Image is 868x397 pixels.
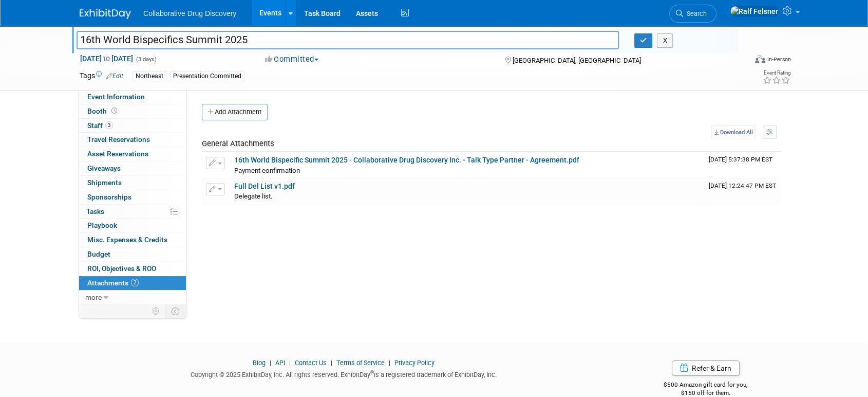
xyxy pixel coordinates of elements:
[79,176,186,190] a: Shipments
[79,247,186,261] a: Budget
[87,236,167,244] span: Misc. Expenses & Credits
[87,264,156,273] span: ROI, Objectives & ROO
[170,71,244,82] div: Presentation Committed
[328,359,335,367] span: |
[87,121,113,130] span: Staff
[87,178,122,187] span: Shipments
[234,182,295,190] a: Full Del List v1.pdf
[102,55,111,63] span: to
[79,90,186,104] a: Event Information
[143,9,236,17] span: Collaborative Drug Discovery
[730,6,779,17] img: Ralf Felsner
[87,164,121,172] span: Giveaways
[394,359,435,367] a: Privacy Policy
[767,56,791,63] div: In-Person
[80,70,123,82] td: Tags
[79,262,186,276] a: ROI, Objectives & ROO
[267,359,274,367] span: |
[253,359,266,367] a: Blog
[79,190,186,204] a: Sponsorships
[85,293,102,301] span: more
[79,219,186,232] a: Playbook
[705,152,781,178] td: Upload Timestamp
[87,250,110,258] span: Budget
[685,53,791,69] div: Event Format
[295,359,327,367] a: Contact Us
[79,291,186,304] a: more
[287,359,293,367] span: |
[234,156,579,164] a: 16th World Bispecific Summit 2025 - Collaborative Drug Discovery Inc. - Talk Type Partner - Agree...
[275,359,285,367] a: API
[202,139,274,148] span: General Attachments
[131,279,139,286] span: 2
[709,156,772,163] span: Upload Timestamp
[106,73,123,80] a: Edit
[669,5,716,23] a: Search
[87,193,131,201] span: Sponsorships
[709,182,776,189] span: Upload Timestamp
[234,167,300,174] span: Payment confirmation
[87,135,150,143] span: Travel Reservations
[79,104,186,118] a: Booth
[711,125,756,139] a: Download All
[336,359,385,367] a: Terms of Service
[657,33,673,48] button: X
[147,304,165,318] td: Personalize Event Tab Strip
[87,93,145,101] span: Event Information
[87,150,148,158] span: Asset Reservations
[763,70,790,76] div: Event Rating
[79,276,186,290] a: Attachments2
[386,359,393,367] span: |
[105,121,113,129] span: 3
[512,57,640,64] span: [GEOGRAPHIC_DATA], [GEOGRAPHIC_DATA]
[79,233,186,247] a: Misc. Expenses & Credits
[109,107,119,115] span: Booth not reserved yet
[705,178,781,204] td: Upload Timestamp
[683,10,707,17] span: Search
[79,205,186,219] a: Tasks
[79,161,186,175] a: Giveaways
[80,368,608,380] div: Copyright © 2025 ExhibitDay, Inc. All rights reserved. ExhibitDay is a registered trademark of Ex...
[135,56,157,63] span: (3 days)
[672,360,740,376] a: Refer & Earn
[79,119,186,133] a: Staff3
[87,279,139,287] span: Attachments
[86,207,104,215] span: Tasks
[165,304,186,318] td: Toggle Event Tabs
[87,107,119,115] span: Booth
[79,133,186,147] a: Travel Reservations
[755,55,765,63] img: Format-Inperson.png
[80,9,131,19] img: ExhibitDay
[133,71,166,82] div: Northeast
[370,370,374,375] sup: ®
[234,192,272,200] span: Delegate list.
[79,147,186,161] a: Asset Reservations
[80,54,134,63] span: [DATE] [DATE]
[261,54,323,65] button: Committed
[87,221,117,229] span: Playbook
[202,104,268,120] button: Add Attachment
